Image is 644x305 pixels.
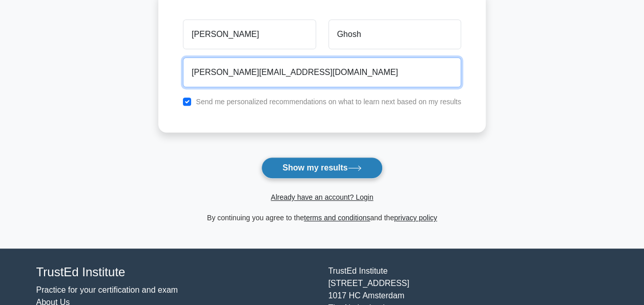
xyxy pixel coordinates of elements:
input: Email [183,58,461,87]
button: Show my results [261,157,382,179]
input: Last name [328,20,461,49]
input: First name [183,20,316,49]
label: Send me personalized recommendations on what to learn next based on my results [196,98,461,106]
a: privacy policy [394,214,437,222]
a: terms and conditions [304,214,370,222]
a: Practice for your certification and exam [36,285,178,294]
a: Already have an account? Login [271,193,373,201]
div: By continuing you agree to the and the [152,212,492,224]
h4: TrustEd Institute [36,265,316,280]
